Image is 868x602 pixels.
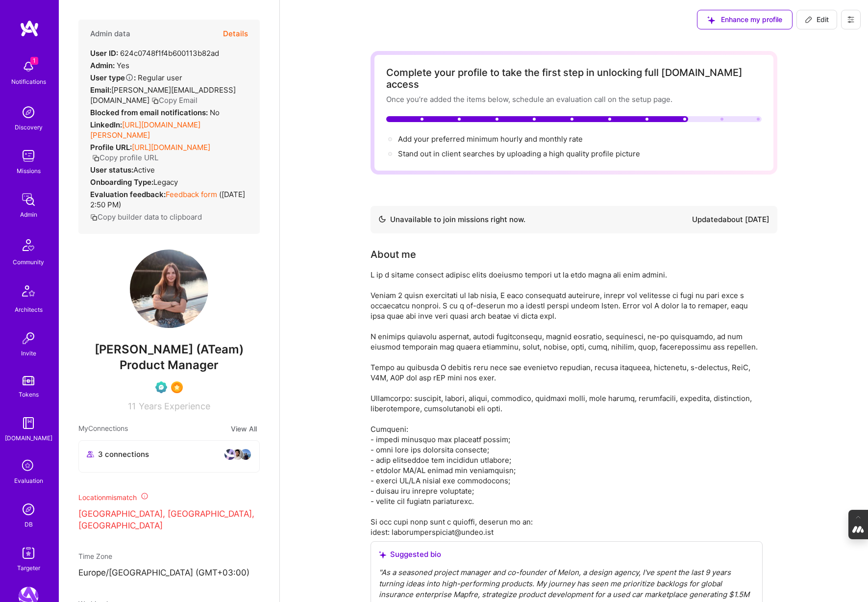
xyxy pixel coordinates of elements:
[90,214,98,221] i: icon Copy
[171,381,183,393] img: SelectionTeam
[19,328,38,348] img: Invite
[153,177,178,187] span: legacy
[90,49,118,58] strong: User ID:
[78,342,260,357] span: [PERSON_NAME] (ATeam)
[14,476,43,486] div: Evaluation
[398,149,640,159] div: Stand out in client searches by uploading a high quality profile picture
[19,57,38,76] img: bell
[90,60,129,71] div: Yes
[90,189,248,210] div: ( [DATE] 2:50 PM )
[379,551,386,558] i: icon SuggestedTeams
[17,166,41,176] div: Missions
[19,102,38,122] img: discovery
[90,165,133,175] strong: User status:
[240,449,251,460] img: avatar
[19,457,38,476] i: icon SelectionTeam
[78,440,260,473] button: 3 connectionsavataravataravatar
[23,376,34,385] img: tokens
[78,423,128,434] span: My Connections
[90,143,132,152] strong: Profile URL:
[120,358,219,372] span: Product Manager
[128,401,136,411] span: 11
[21,348,36,358] div: Invite
[92,154,99,162] i: icon Copy
[697,10,793,29] button: Enhance my profile
[20,20,39,37] img: logo
[223,20,248,48] button: Details
[386,94,762,104] div: Once you’re added the items below, schedule an evaluation call on the setup page.
[155,381,167,393] img: Evaluation Call Pending
[90,29,130,38] h4: Admin data
[15,122,43,132] div: Discovery
[87,451,94,458] i: icon Collaborator
[805,15,829,25] span: Edit
[132,143,210,152] a: [URL][DOMAIN_NAME]
[125,73,134,82] i: Help
[78,492,260,502] div: Location mismatch
[166,190,217,199] a: Feedback form
[90,107,220,118] div: No
[17,233,40,257] img: Community
[78,552,112,560] span: Time Zone
[78,508,260,532] p: [GEOGRAPHIC_DATA], [GEOGRAPHIC_DATA], [GEOGRAPHIC_DATA]
[19,413,38,433] img: guide book
[232,449,244,460] img: avatar
[25,519,33,529] div: DB
[90,190,166,199] strong: Evaluation feedback:
[90,120,200,140] a: [URL][DOMAIN_NAME][PERSON_NAME]
[20,209,37,220] div: Admin
[224,449,236,460] img: avatar
[378,214,525,226] div: Unavailable to join missions right now.
[19,389,39,400] div: Tokens
[371,270,763,537] div: L ip d sitame consect adipisc elits doeiusmo tempori ut la etdo magna ali enim admini. Veniam 2 q...
[13,257,44,267] div: Community
[90,73,182,83] div: Regular user
[692,214,769,226] div: Updated about [DATE]
[398,134,583,144] span: Add your preferred minimum hourly and monthly rate
[30,57,38,65] span: 1
[90,177,153,187] strong: Onboarding Type:
[90,108,210,117] strong: Blocked from email notifications:
[5,433,52,443] div: [DOMAIN_NAME]
[139,401,210,411] span: Years Experience
[228,423,260,434] button: View All
[17,281,40,304] img: Architects
[130,250,208,328] img: User Avatar
[378,215,386,223] img: Availability
[707,15,782,25] span: Enhance my profile
[707,16,715,24] i: icon SuggestedTeams
[151,95,198,105] button: Copy Email
[379,550,754,559] div: Suggested bio
[92,152,158,163] button: Copy profile URL
[11,76,46,87] div: Notifications
[151,97,159,104] i: icon Copy
[19,500,38,519] img: Admin Search
[17,563,40,573] div: Targeter
[133,165,155,175] span: Active
[78,567,260,579] p: Europe/[GEOGRAPHIC_DATA] (GMT+03:00 )
[90,73,136,82] strong: User type :
[19,146,38,166] img: teamwork
[15,304,43,315] div: Architects
[90,85,111,95] strong: Email:
[90,48,219,58] div: 624c0748f1f4b600113b82ad
[19,190,38,209] img: admin teamwork
[371,247,416,262] div: About me
[19,543,38,563] img: Skill Targeter
[90,61,115,70] strong: Admin:
[90,85,236,105] span: [PERSON_NAME][EMAIL_ADDRESS][DOMAIN_NAME]
[796,10,837,29] button: Edit
[386,67,762,90] div: Complete your profile to take the first step in unlocking full [DOMAIN_NAME] access
[90,120,122,129] strong: LinkedIn:
[90,212,202,222] button: Copy builder data to clipboard
[98,449,149,459] span: 3 connections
